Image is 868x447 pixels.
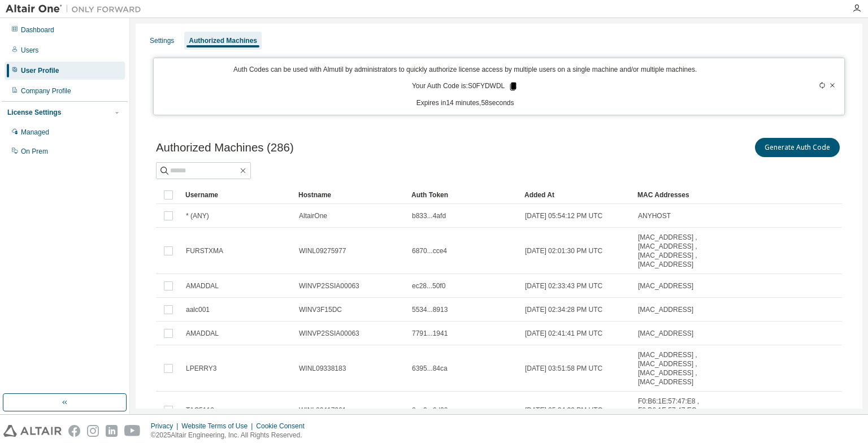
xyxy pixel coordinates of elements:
div: On Prem [21,147,48,156]
span: [DATE] 03:51:58 PM UTC [525,364,602,373]
img: instagram.svg [87,425,99,437]
div: Hostname [298,186,402,204]
span: AltairOne [299,211,327,220]
div: Added At [524,186,628,204]
span: [MAC_ADDRESS] , [MAC_ADDRESS] , [MAC_ADDRESS] , [MAC_ADDRESS] [638,350,717,387]
img: facebook.svg [68,425,80,437]
div: Auth Token [411,186,515,204]
span: 8ae9...6d20 [412,406,448,415]
div: Privacy [151,422,181,431]
div: Users [21,46,38,55]
span: 6395...84ca [412,364,448,373]
span: [DATE] 05:24:29 PM UTC [525,406,602,415]
span: 5534...8913 [412,305,448,314]
span: ec28...50f0 [412,281,445,290]
p: Auth Codes can be used with Almutil by administrators to quickly authorize license access by mult... [160,65,770,75]
p: Your Auth Code is: S0FYDWDL [412,81,518,92]
span: [MAC_ADDRESS] [638,329,693,338]
img: youtube.svg [124,425,141,437]
span: FURSTXMA [186,246,223,255]
span: [MAC_ADDRESS] [638,281,693,290]
img: Altair One [6,3,147,15]
span: 7791...1941 [412,329,448,338]
div: Dashboard [21,25,54,34]
span: WINL09275977 [299,246,346,255]
span: [DATE] 05:54:12 PM UTC [525,211,602,220]
span: F0:B6:1E:57:47:E8 , F0:B6:1E:57:47:EC , 00:BE:43:FA:9F:58 [638,397,717,424]
span: [DATE] 02:34:28 PM UTC [525,305,602,314]
span: Authorized Machines (286) [156,141,294,154]
p: Expires in 14 minutes, 58 seconds [160,98,770,108]
div: Username [185,186,289,204]
div: Settings [150,36,174,45]
span: [DATE] 02:01:30 PM UTC [525,246,602,255]
span: [DATE] 02:41:41 PM UTC [525,329,602,338]
span: WINVP2SSIA00063 [299,281,359,290]
div: Company Profile [21,86,71,96]
span: AMADDAL [186,329,219,338]
span: LPERRY3 [186,364,216,373]
div: Authorized Machines [189,36,257,45]
img: linkedin.svg [106,425,118,437]
span: [MAC_ADDRESS] , [MAC_ADDRESS] , [MAC_ADDRESS] , [MAC_ADDRESS] [638,233,717,269]
div: Managed [21,128,49,137]
span: [MAC_ADDRESS] [638,305,693,314]
span: [DATE] 02:33:43 PM UTC [525,281,602,290]
button: Generate Auth Code [755,138,840,157]
div: License Settings [7,108,61,117]
span: AMADDAL [186,281,219,290]
span: * (ANY) [186,211,209,220]
span: 6870...cce4 [412,246,447,255]
span: aalc001 [186,305,210,314]
span: WINVP2SSIA00063 [299,329,359,338]
div: MAC Addresses [637,186,718,204]
div: Cookie Consent [256,422,311,431]
span: TAC5110 [186,406,214,415]
span: WINL09338183 [299,364,346,373]
span: WINL09417261 [299,406,346,415]
span: b833...4afd [412,211,446,220]
div: User Profile [21,66,59,75]
p: © 2025 Altair Engineering, Inc. All Rights Reserved. [151,431,311,440]
img: altair_logo.svg [3,425,62,437]
span: WINV3F15DC [299,305,342,314]
span: ANYHOST [638,211,671,220]
div: Website Terms of Use [181,422,256,431]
